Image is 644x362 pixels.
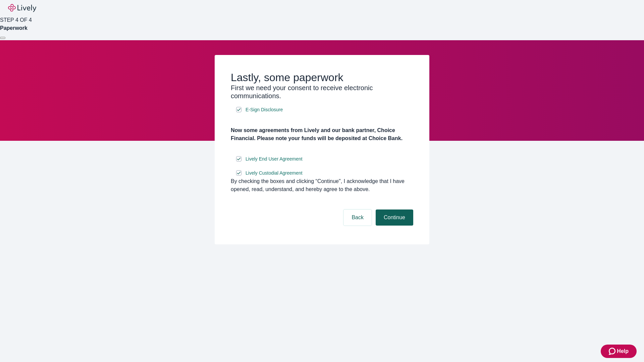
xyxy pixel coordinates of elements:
a: e-sign disclosure document [244,106,284,114]
span: E-Sign Disclosure [246,106,283,113]
button: Continue [376,209,413,226]
svg: Zendesk support icon [609,347,617,355]
button: Zendesk support iconHelp [601,345,637,358]
h4: Now some agreements from Lively and our bank partner, Choice Financial. Please note your funds wi... [231,126,413,142]
img: Lively [8,4,36,12]
div: By checking the boxes and clicking “Continue", I acknowledge that I have opened, read, understand... [231,177,413,193]
button: Back [343,209,372,226]
h3: First we need your consent to receive electronic communications. [231,84,413,100]
span: Lively End User Agreement [246,156,303,163]
a: e-sign disclosure document [244,155,304,163]
span: Lively Custodial Agreement [246,170,303,177]
h2: Lastly, some paperwork [231,71,413,84]
span: Help [617,347,629,355]
a: e-sign disclosure document [244,169,304,177]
